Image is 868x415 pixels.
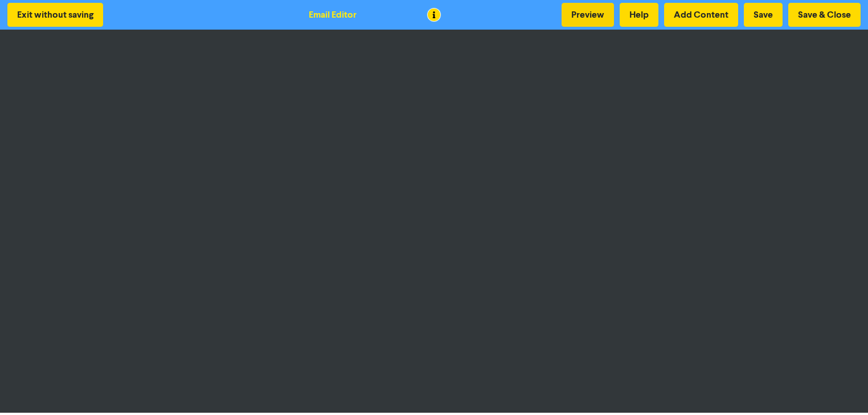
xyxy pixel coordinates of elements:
button: Exit without saving [7,3,103,27]
button: Save & Close [788,3,861,27]
button: Help [620,3,658,27]
button: Preview [562,3,614,27]
button: Add Content [664,3,738,27]
button: Save [744,3,783,27]
div: Email Editor [309,8,357,22]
